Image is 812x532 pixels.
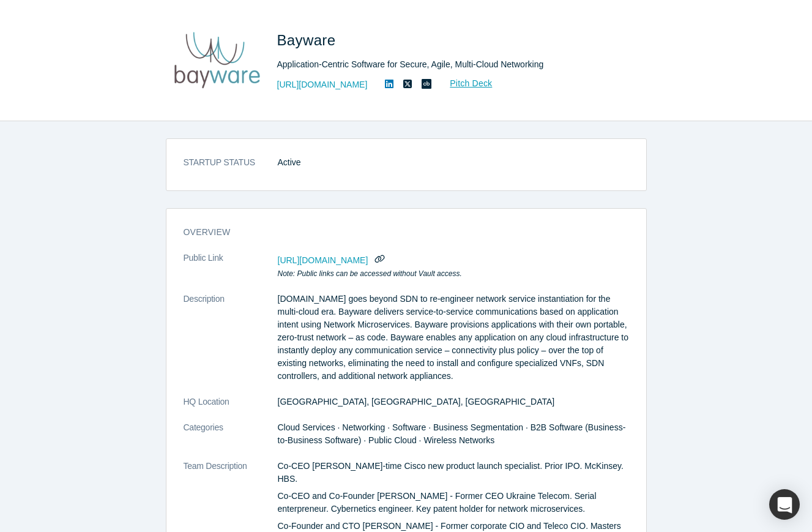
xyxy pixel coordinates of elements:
span: [URL][DOMAIN_NAME] [278,255,368,265]
p: [DOMAIN_NAME] goes beyond SDN to re-engineer network service instantiation for the multi-cloud er... [278,293,629,383]
h3: overview [184,226,612,239]
dt: STARTUP STATUS [184,156,278,182]
dt: Categories [184,421,278,460]
dd: [GEOGRAPHIC_DATA], [GEOGRAPHIC_DATA], [GEOGRAPHIC_DATA] [278,395,629,408]
dd: Active [278,156,629,169]
em: Note: Public links can be accessed without Vault access. [278,269,462,278]
img: Bayware's Logo [174,18,260,103]
p: Co-CEO [PERSON_NAME]-time Cisco new product launch specialist. Prior IPO. McKinsey. HBS. [278,460,629,485]
p: Co-CEO and Co-Founder [PERSON_NAME] - Former CEO Ukraine Telecom. Serial enterpreneur. Cybernetic... [278,490,629,515]
a: Pitch Deck [436,77,493,91]
dt: Description [184,293,278,395]
div: Application-Centric Software for Secure, Agile, Multi-Cloud Networking [277,58,620,71]
span: Cloud Services · Networking · Software · Business Segmentation · B2B Software (Business-to-Busine... [278,422,626,445]
a: [URL][DOMAIN_NAME] [277,78,368,91]
dt: HQ Location [184,395,278,421]
span: Bayware [277,32,340,48]
span: Public Link [184,252,223,264]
